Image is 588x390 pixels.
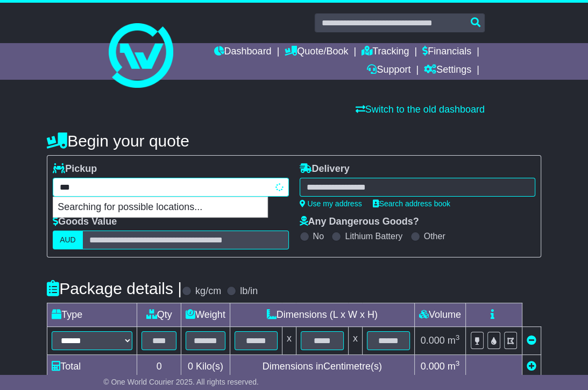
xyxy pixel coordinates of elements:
[414,303,465,327] td: Volume
[53,197,267,218] p: Searching for possible locations...
[424,231,445,241] label: Other
[188,361,193,372] span: 0
[230,303,414,327] td: Dimensions (L x W x H)
[300,199,362,208] a: Use my address
[214,43,271,61] a: Dashboard
[47,132,541,150] h4: Begin your quote
[424,61,471,80] a: Settings
[181,355,230,379] td: Kilo(s)
[527,335,536,346] a: Remove this item
[300,163,350,175] label: Delivery
[367,61,410,80] a: Support
[300,216,419,228] label: Any Dangerous Goods?
[456,333,460,342] sup: 3
[137,303,181,327] td: Qty
[230,355,414,379] td: Dimensions in Centimetre(s)
[285,43,348,61] a: Quote/Book
[137,355,181,379] td: 0
[348,327,362,355] td: x
[240,285,258,297] label: lb/in
[47,355,137,379] td: Total
[456,359,460,367] sup: 3
[362,43,409,61] a: Tracking
[313,231,324,241] label: No
[448,361,460,372] span: m
[345,231,402,241] label: Lithium Battery
[47,280,182,297] h4: Package details |
[422,43,471,61] a: Financials
[421,361,445,372] span: 0.000
[103,378,259,386] span: © One World Courier 2025. All rights reserved.
[195,285,221,297] label: kg/cm
[53,216,117,228] label: Goods Value
[53,163,97,175] label: Pickup
[527,361,536,372] a: Add new item
[282,327,296,355] td: x
[373,199,450,208] a: Search address book
[181,303,230,327] td: Weight
[47,303,137,327] td: Type
[448,335,460,346] span: m
[356,104,485,115] a: Switch to the old dashboard
[421,335,445,346] span: 0.000
[53,231,83,249] label: AUD
[53,178,288,197] typeahead: Please provide city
